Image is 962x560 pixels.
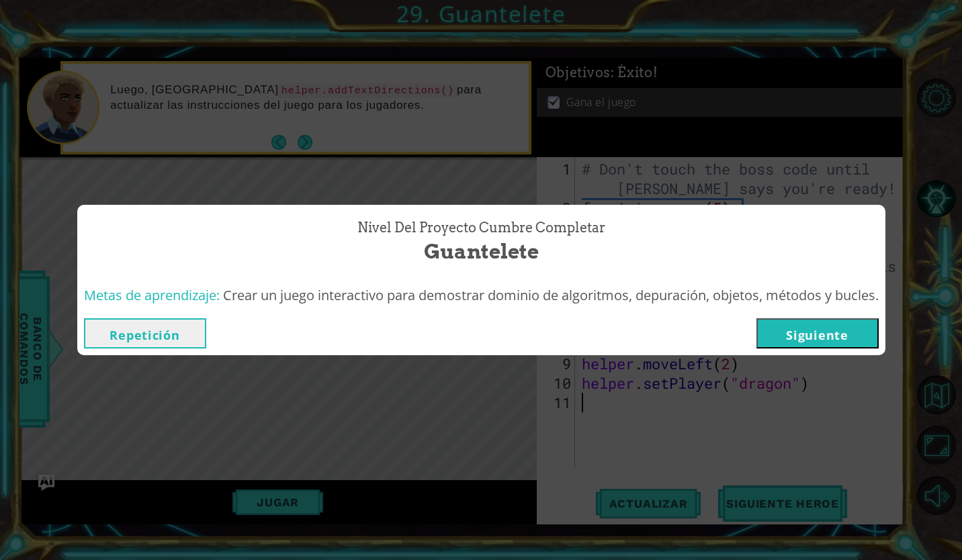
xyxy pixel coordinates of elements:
[756,318,879,348] button: Siguiente
[357,218,605,238] span: Nivel del Proyecto Cumbre Completar
[424,237,539,266] span: Guantelete
[223,286,879,304] span: Crear un juego interactivo para demostrar dominio de algoritmos, depuración, objetos, métodos y b...
[84,318,206,348] button: Repetición
[84,286,220,304] span: Metas de aprendizaje:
